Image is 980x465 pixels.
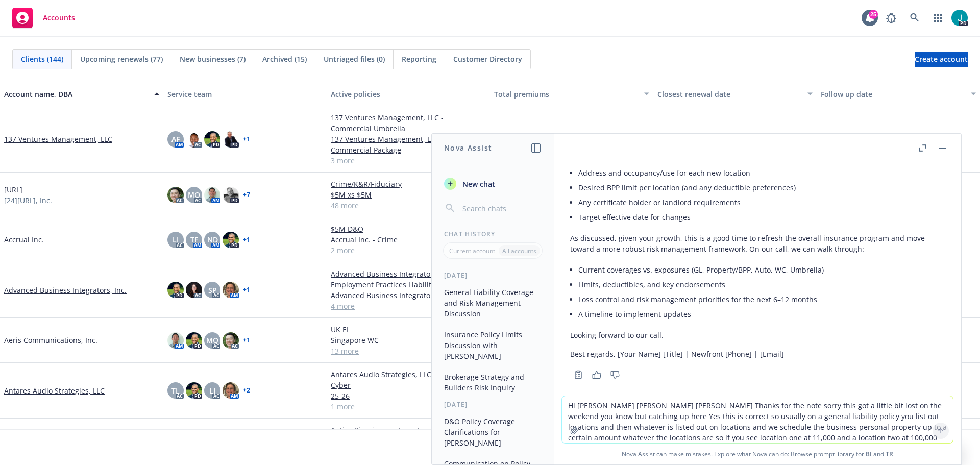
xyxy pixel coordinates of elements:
[331,346,486,356] a: 13 more
[331,112,486,134] a: 137 Ventures Management, LLC - Commercial Umbrella
[171,385,180,396] span: TL
[223,332,239,349] img: photo
[188,189,200,200] span: MQ
[243,136,250,142] a: + 1
[570,330,945,340] p: Looking forward to our call.
[8,4,79,32] a: Accounts
[331,335,486,346] a: Singapore WC
[167,332,184,349] img: photo
[4,195,52,206] span: [24][URL], Inc.
[186,282,202,298] img: photo
[574,370,583,379] svg: Copy to clipboard
[453,54,522,64] span: Customer Directory
[331,390,486,401] a: 25-26
[869,10,878,19] div: 25
[163,82,327,106] button: Service team
[653,82,817,106] button: Closest renewal date
[204,187,220,203] img: photo
[243,237,250,243] a: + 1
[4,89,148,100] div: Account name, DBA
[578,180,945,195] li: Desired BPP limit per location (and any deductible preferences)
[223,232,239,248] img: photo
[4,385,105,396] a: Antares Audio Strategies, LLC
[223,131,239,148] img: photo
[432,271,554,280] div: [DATE]
[915,50,968,69] span: Create account
[190,234,198,245] span: TF
[558,444,957,464] span: Nova Assist can make mistakes. Explore what Nova can do: Browse prompt library for and
[167,187,184,203] img: photo
[866,450,872,458] a: BI
[490,82,653,106] button: Total premiums
[951,10,968,26] img: photo
[4,184,22,195] a: [URL]
[928,8,948,28] a: Switch app
[80,54,163,64] span: Upcoming renewals (77)
[449,247,495,255] p: Current account
[171,134,180,144] span: AF
[817,82,980,106] button: Follow up date
[578,165,945,180] li: Address and occupancy/use for each new location
[440,369,546,396] button: Brokerage Strategy and Builders Risk Inquiry
[886,450,893,458] a: TR
[207,234,218,245] span: ND
[331,89,486,100] div: Active policies
[167,282,184,298] img: photo
[578,277,945,292] li: Limits, deductibles, and key endorsements
[915,52,968,67] a: Create account
[204,131,220,148] img: photo
[570,233,945,254] p: As discussed, given your growth, this is a good time to refresh the overall insurance program and...
[209,385,215,396] span: LI
[657,89,801,100] div: Closest renewal date
[331,301,486,311] a: 4 more
[4,234,44,245] a: Accrual Inc.
[331,224,486,234] a: $5M D&O
[186,332,202,349] img: photo
[331,155,486,166] a: 3 more
[331,290,486,301] a: Advanced Business Integrators, Inc. - Cyber
[243,337,250,344] a: + 1
[578,307,945,322] li: A timeline to implement updates
[180,54,246,64] span: New businesses (7)
[331,425,486,435] a: Antiva Biosciences, Inc. - Local Placement
[243,387,250,394] a: + 2
[331,401,486,412] a: 1 more
[223,187,239,203] img: photo
[440,326,546,364] button: Insurance Policy Limits Discussion with [PERSON_NAME]
[186,131,202,148] img: photo
[331,200,486,211] a: 48 more
[243,287,250,293] a: + 1
[331,179,486,189] a: Crime/K&R/Fiduciary
[331,245,486,256] a: 2 more
[331,234,486,245] a: Accrual Inc. - Crime
[570,349,945,359] p: Best regards, [Your Name] [Title] | Newfront [Phone] | [Email]
[444,142,492,153] h1: Nova Assist
[331,134,486,155] a: 137 Ventures Management, LLC - Commercial Package
[21,54,63,64] span: Clients (144)
[904,8,925,28] a: Search
[331,268,486,290] a: Advanced Business Integrators, Inc. - Employment Practices Liability
[578,195,945,210] li: Any certificate holder or landlord requirements
[206,335,218,346] span: MQ
[494,89,638,100] div: Total premiums
[331,369,486,390] a: Antares Audio Strategies, LLC - E&O with Cyber
[578,210,945,225] li: Target effective date for changes
[4,134,112,144] a: 137 Ventures Management, LLC
[4,335,97,346] a: Aeris Communications, Inc.
[243,192,250,198] a: + 7
[186,382,202,399] img: photo
[167,89,323,100] div: Service team
[223,382,239,399] img: photo
[262,54,307,64] span: Archived (15)
[578,292,945,307] li: Loss control and risk management priorities for the next 6–12 months
[43,14,75,22] span: Accounts
[502,247,536,255] p: All accounts
[4,285,127,296] a: Advanced Business Integrators, Inc.
[173,234,179,245] span: LI
[327,82,490,106] button: Active policies
[208,285,217,296] span: SP
[331,189,486,200] a: $5M xs $5M
[440,413,546,451] button: D&O Policy Coverage Clarifications for [PERSON_NAME]
[881,8,901,28] a: Report a Bug
[607,368,623,382] button: Thumbs down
